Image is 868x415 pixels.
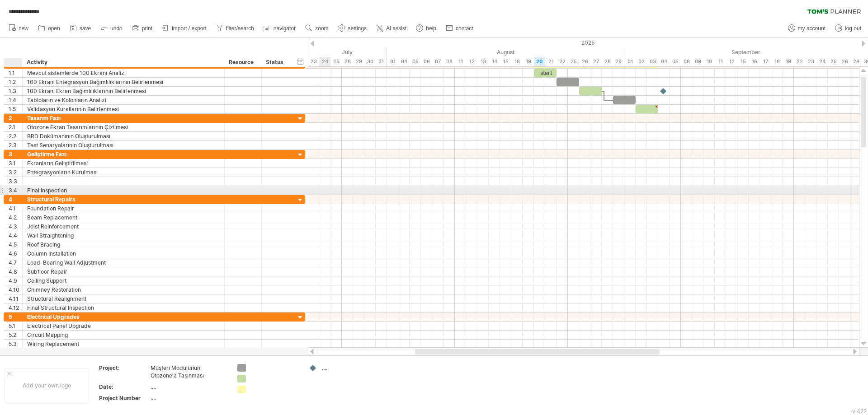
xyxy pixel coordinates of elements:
[27,285,220,294] div: Chimney Restoration
[27,132,220,140] div: BRD Dokümanının Oluşturulması
[534,69,557,77] div: start
[319,57,330,66] div: Thursday, 24 July 2025
[410,57,421,66] div: Tuesday, 5 August 2025
[151,394,226,402] div: ....
[27,186,220,195] div: Final Inspection
[398,57,410,66] div: Monday, 4 August 2025
[27,267,220,276] div: Subfloor Repair
[9,69,22,77] div: 1.1
[760,57,771,66] div: Wednesday, 17 September 2025
[303,23,331,34] a: zoom
[27,195,220,204] div: Structural Repairs
[27,69,220,77] div: Mevcut sistemlerde 100 Ekranı Analizi
[613,57,624,66] div: Friday, 29 August 2025
[266,58,286,67] div: Status
[364,57,376,66] div: Wednesday, 30 July 2025
[6,23,31,34] a: new
[9,213,22,222] div: 4.2
[261,23,298,34] a: navigator
[27,87,220,95] div: 100 Ekranı Ekran Bağımlılıklarının Belirlenmesi
[98,23,125,34] a: undo
[477,57,489,66] div: Wednesday, 13 August 2025
[330,57,342,66] div: Friday, 25 July 2025
[274,25,296,32] span: navigator
[27,231,220,240] div: Wall Straightening
[852,408,867,415] div: v 422
[489,57,500,66] div: Thursday, 14 August 2025
[130,23,155,34] a: print
[414,23,439,34] a: help
[9,168,22,177] div: 3.2
[771,57,783,66] div: Thursday, 18 September 2025
[9,240,22,249] div: 4.5
[80,25,91,32] span: save
[348,25,367,32] span: settings
[568,57,579,66] div: Monday, 25 August 2025
[590,57,602,66] div: Wednesday, 27 August 2025
[27,114,220,122] div: Tasarım Fazı
[9,96,22,104] div: 1.4
[681,57,692,66] div: Monday, 8 September 2025
[523,57,534,66] div: Tuesday, 19 August 2025
[500,57,511,66] div: Friday, 15 August 2025
[27,303,220,312] div: Final Structural Inspection
[27,213,220,222] div: Beam Replacement
[322,364,371,372] div: ....
[9,294,22,303] div: 4.11
[214,23,257,34] a: filter/search
[27,168,220,177] div: Entegrasyonların Kurulması
[456,25,473,32] span: contact
[833,23,864,34] a: log out
[229,58,256,67] div: Resource
[9,141,22,149] div: 2.3
[798,25,826,32] span: my account
[9,249,22,258] div: 4.6
[5,368,89,402] div: Add your own logo
[845,25,861,32] span: log out
[9,78,22,86] div: 1.2
[9,322,22,330] div: 5.1
[9,312,22,321] div: 5
[27,141,220,149] div: Test Senaryolarının Oluşturulması
[27,204,220,213] div: Foundation Repair
[19,25,28,32] span: new
[602,57,613,66] div: Thursday, 28 August 2025
[703,57,715,66] div: Wednesday, 10 September 2025
[27,276,220,285] div: Ceiling Support
[805,57,816,66] div: Tuesday, 23 September 2025
[9,177,22,186] div: 3.3
[579,57,590,66] div: Tuesday, 26 August 2025
[172,25,207,32] span: import / export
[342,57,353,66] div: Monday, 28 July 2025
[839,57,850,66] div: Friday, 26 September 2025
[376,57,387,66] div: Thursday, 31 July 2025
[308,57,319,66] div: Wednesday, 23 July 2025
[9,303,22,312] div: 4.12
[9,195,22,204] div: 4
[99,364,149,372] div: Project:
[670,57,681,66] div: Friday, 5 September 2025
[110,25,123,32] span: undo
[9,222,22,231] div: 4.3
[27,96,220,104] div: Tabloların ve Kolonların Analizi
[67,23,94,34] a: save
[151,383,226,391] div: ....
[315,25,328,32] span: zoom
[9,204,22,213] div: 4.1
[636,57,647,66] div: Tuesday, 2 September 2025
[828,57,839,66] div: Thursday, 25 September 2025
[9,114,22,122] div: 2
[534,57,545,66] div: Wednesday, 20 August 2025
[786,23,828,34] a: my account
[421,57,432,66] div: Wednesday, 6 August 2025
[9,276,22,285] div: 4.9
[336,23,369,34] a: settings
[545,57,557,66] div: Thursday, 21 August 2025
[9,150,22,159] div: 3
[48,25,60,32] span: open
[511,57,523,66] div: Monday, 18 August 2025
[36,23,63,34] a: open
[816,57,828,66] div: Wednesday, 24 September 2025
[426,25,436,32] span: help
[9,231,22,240] div: 4.4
